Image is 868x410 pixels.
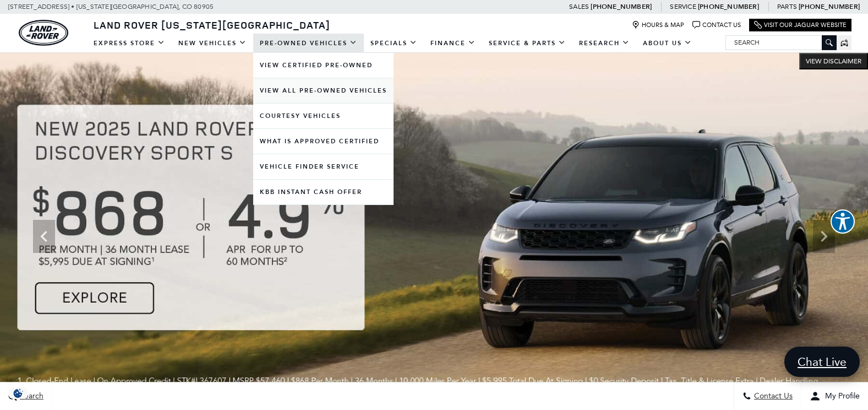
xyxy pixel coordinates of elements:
[253,53,394,78] a: View Certified Pre-Owned
[19,20,68,46] img: Land Rover
[692,21,741,29] a: Contact Us
[253,180,394,204] a: KBB Instant Cash Offer
[253,104,394,128] a: Courtesy Vehicles
[801,382,868,410] button: Open user profile menu
[777,3,797,10] span: Parts
[33,220,55,253] div: Previous
[784,347,860,377] a: Chat Live
[632,21,684,29] a: Hours & Map
[8,3,214,10] a: [STREET_ADDRESS] • [US_STATE][GEOGRAPHIC_DATA], CO 80905
[253,129,394,154] a: What Is Approved Certified
[253,34,364,53] a: Pre-Owned Vehicles
[799,2,860,11] a: [PHONE_NUMBER]
[482,34,572,53] a: Service & Parts
[569,3,589,10] span: Sales
[831,209,855,234] button: Explore your accessibility options
[364,34,424,53] a: Specials
[253,78,394,103] a: View All Pre-Owned Vehicles
[94,18,330,31] span: Land Rover [US_STATE][GEOGRAPHIC_DATA]
[754,21,847,29] a: Visit Our Jaguar Website
[253,154,394,179] a: Vehicle Finder Service
[792,354,852,369] span: Chat Live
[831,209,855,236] aside: Accessibility Help Desk
[751,392,793,401] span: Contact Us
[87,18,337,31] a: Land Rover [US_STATE][GEOGRAPHIC_DATA]
[821,392,860,401] span: My Profile
[636,34,698,53] a: About Us
[726,36,836,49] input: Search
[424,34,482,53] a: Finance
[813,220,835,253] div: Next
[87,34,698,53] nav: Main Navigation
[87,34,172,53] a: EXPRESS STORE
[6,387,31,399] img: Opt-Out Icon
[6,387,31,399] section: Click to Open Cookie Consent Modal
[670,3,696,10] span: Service
[572,34,636,53] a: Research
[698,2,759,11] a: [PHONE_NUMBER]
[172,34,253,53] a: New Vehicles
[591,2,652,11] a: [PHONE_NUMBER]
[19,20,68,46] a: land-rover
[806,57,861,66] span: VIEW DISCLAIMER
[799,53,868,69] button: VIEW DISCLAIMER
